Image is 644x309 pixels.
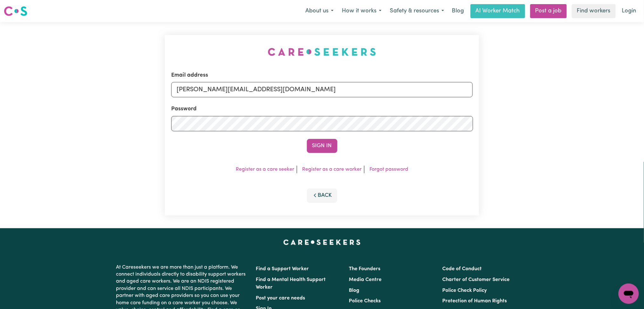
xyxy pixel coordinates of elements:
[369,167,408,172] a: Forgot password
[171,71,208,79] label: Email address
[171,82,473,97] input: Email address
[349,288,360,293] a: Blog
[349,299,381,304] a: Police Checks
[448,4,468,18] a: Blog
[471,4,525,18] a: AI Worker Match
[302,167,362,172] a: Register as a care worker
[349,266,381,271] a: The Founders
[338,4,386,18] button: How it works
[307,189,337,203] button: Back
[256,296,305,301] a: Post your care needs
[349,277,382,282] a: Media Centre
[442,288,487,293] a: Police Check Policy
[307,139,337,153] button: Sign In
[619,284,639,304] iframe: Button to launch messaging window
[386,4,448,18] button: Safety & resources
[4,4,27,18] a: Careseekers logo
[171,105,197,113] label: Password
[4,5,27,17] img: Careseekers logo
[236,167,294,172] a: Register as a care seeker
[530,4,567,18] a: Post a job
[442,266,482,271] a: Code of Conduct
[283,240,361,245] a: Careseekers home page
[572,4,616,18] a: Find workers
[442,277,510,282] a: Charter of Customer Service
[301,4,338,18] button: About us
[256,266,309,271] a: Find a Support Worker
[256,277,326,290] a: Find a Mental Health Support Worker
[618,4,640,18] a: Login
[442,299,507,304] a: Protection of Human Rights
